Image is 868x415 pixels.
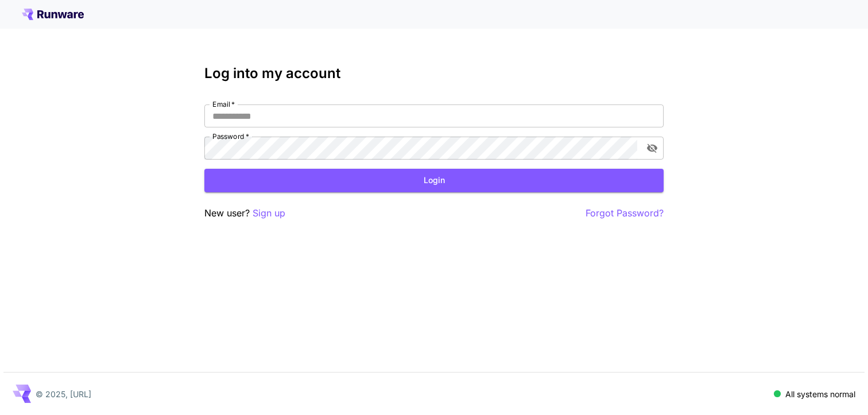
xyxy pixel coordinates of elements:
[204,65,664,82] h3: Log into my account
[586,206,664,220] button: Forgot Password?
[253,206,285,220] button: Sign up
[785,388,855,400] p: All systems normal
[36,388,91,400] p: © 2025, [URL]
[212,131,249,141] label: Password
[642,138,662,158] button: toggle password visibility
[212,99,235,109] label: Email
[204,169,664,192] button: Login
[204,206,285,220] p: New user?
